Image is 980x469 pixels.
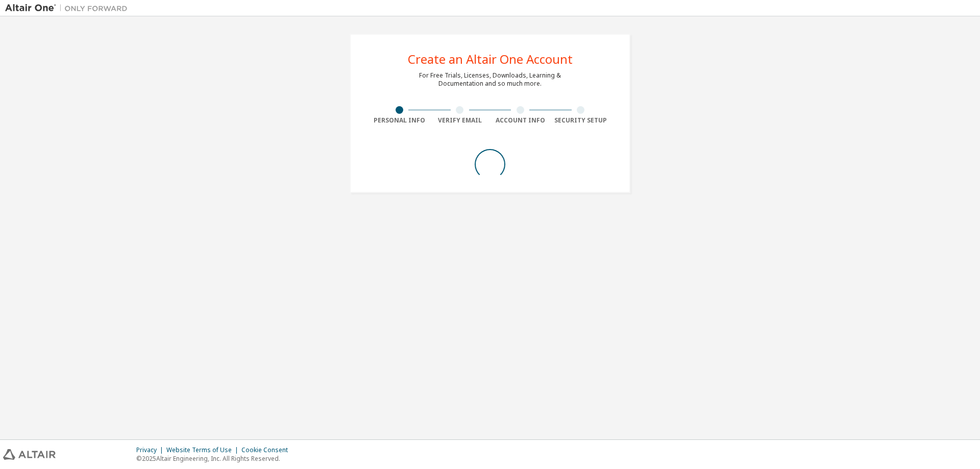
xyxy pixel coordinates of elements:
[166,446,241,454] div: Website Terms of Use
[490,116,551,125] div: Account Info
[419,71,561,88] div: For Free Trials, Licenses, Downloads, Learning & Documentation and so much more.
[430,116,491,125] div: Verify Email
[369,116,430,125] div: Personal Info
[136,446,166,454] div: Privacy
[5,3,133,13] img: Altair One
[408,53,573,65] div: Create an Altair One Account
[241,446,294,454] div: Cookie Consent
[551,116,611,125] div: Security Setup
[3,449,56,460] img: altair_logo.svg
[136,454,294,463] p: © 2025 Altair Engineering, Inc. All Rights Reserved.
